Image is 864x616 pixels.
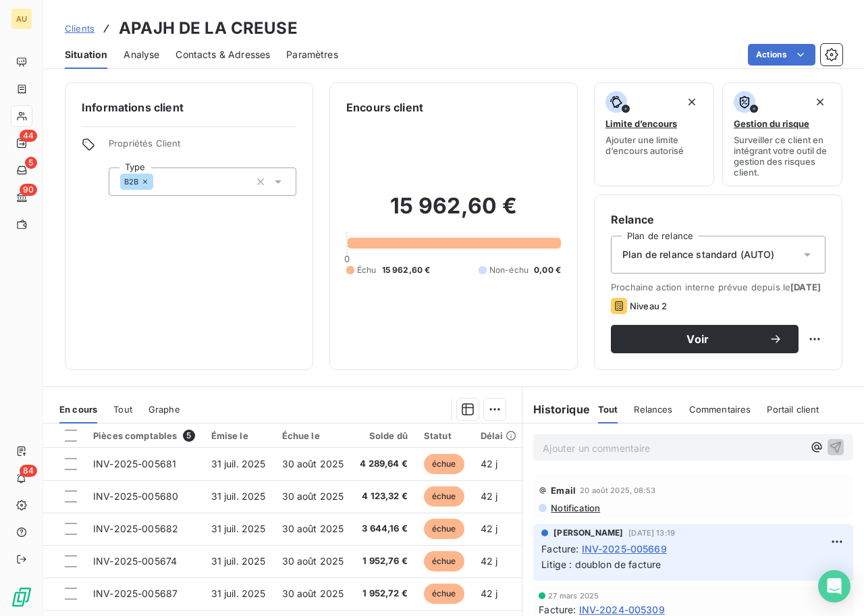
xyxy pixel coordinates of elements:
span: Propriétés Client [109,138,296,157]
span: INV-2025-005682 [93,523,178,534]
span: Paramètres [286,48,338,61]
span: Gestion du risque [734,118,809,129]
span: Clients [65,23,94,34]
div: Échue le [282,430,344,441]
span: 30 août 2025 [282,555,344,567]
span: 31 juil. 2025 [211,490,266,502]
span: Niveau 2 [630,301,667,311]
div: Émise le [211,430,266,441]
span: échue [424,486,464,507]
span: Ajouter une limite d’encours autorisé [605,134,703,156]
span: Facture : [541,542,578,556]
span: 31 juil. 2025 [211,523,266,534]
span: 31 juil. 2025 [211,458,266,469]
span: Litige : doublon de facture [541,559,661,570]
span: échue [424,584,464,604]
span: Voir [627,334,769,344]
div: Solde dû [360,430,408,441]
span: En cours [59,404,97,415]
span: Analyse [124,48,159,61]
span: 4 289,64 € [360,457,408,471]
h6: Encours client [346,99,423,115]
span: 27 mars 2025 [548,592,599,600]
div: Open Intercom Messenger [818,570,850,602]
input: Ajouter une valeur [153,176,164,188]
span: INV-2025-005680 [93,490,178,502]
h6: Historique [522,401,590,417]
div: Statut [424,430,464,441]
span: Portail client [767,404,819,415]
span: [PERSON_NAME] [553,527,623,539]
div: Pièces comptables [93,430,195,442]
button: Limite d’encoursAjouter une limite d’encours autorisé [594,82,714,186]
h6: Relance [611,211,826,228]
span: Tout [113,404,132,415]
span: 42 j [481,523,498,534]
span: 30 août 2025 [282,490,344,502]
span: 31 juil. 2025 [211,588,266,599]
span: 42 j [481,555,498,567]
span: INV-2025-005669 [582,542,667,556]
button: Actions [748,44,815,66]
img: Logo LeanPay [11,586,32,608]
span: échue [424,551,464,571]
span: Prochaine action interne prévue depuis le [611,282,826,292]
span: INV-2025-005681 [93,458,176,469]
span: 30 août 2025 [282,588,344,599]
span: 5 [183,430,195,442]
span: 31 juil. 2025 [211,555,266,567]
span: Relances [634,404,672,415]
span: [DATE] [790,282,821,292]
span: 84 [20,465,37,477]
span: Notification [549,503,600,513]
span: Tout [598,404,618,415]
div: AU [11,8,32,30]
a: Clients [65,22,94,35]
div: Délai [481,430,517,441]
span: 90 [20,184,37,196]
h3: APAJH DE LA CREUSE [119,16,298,41]
span: 15 962,60 € [382,264,431,276]
span: 4 123,32 € [360,490,408,503]
span: 0,00 € [534,264,561,276]
span: 3 644,16 € [360,522,408,536]
span: Commentaires [689,404,751,415]
span: 1 952,72 € [360,587,408,600]
span: Surveiller ce client en intégrant votre outil de gestion des risques client. [734,134,831,178]
span: Échu [357,264,377,276]
span: 5 [25,157,37,169]
button: Voir [611,325,799,353]
span: Contacts & Adresses [175,48,270,61]
span: 30 août 2025 [282,458,344,469]
span: Email [551,485,576,496]
span: 1 952,76 € [360,555,408,568]
h2: 15 962,60 € [346,192,561,233]
span: 30 août 2025 [282,523,344,534]
span: 42 j [481,588,498,599]
span: Situation [65,48,107,61]
h6: Informations client [82,99,296,115]
span: 20 août 2025, 08:53 [580,486,655,494]
span: INV-2025-005674 [93,555,177,567]
span: 44 [20,130,37,142]
span: échue [424,454,464,474]
span: Graphe [148,404,180,415]
span: Plan de relance standard (AUTO) [622,248,775,261]
span: [DATE] 13:19 [628,529,675,537]
span: échue [424,519,464,539]
span: 0 [344,253,350,264]
button: Gestion du risqueSurveiller ce client en intégrant votre outil de gestion des risques client. [722,82,842,186]
span: 42 j [481,490,498,502]
span: INV-2025-005687 [93,588,178,599]
span: Non-échu [489,264,529,276]
span: Limite d’encours [605,118,677,129]
span: 42 j [481,458,498,469]
span: B2B [124,178,138,186]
